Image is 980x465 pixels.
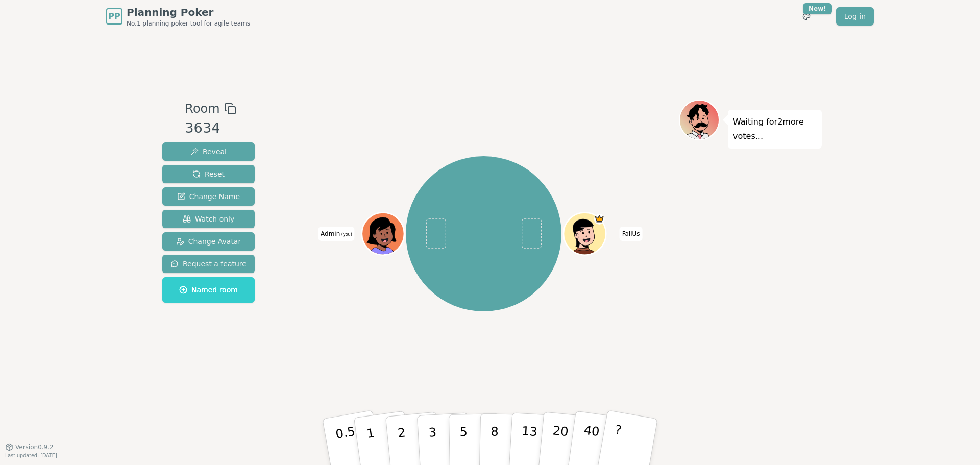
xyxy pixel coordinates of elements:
[170,259,247,269] span: Request a feature
[803,3,832,14] div: New!
[162,187,255,206] button: Change Name
[183,214,235,224] span: Watch only
[185,100,219,118] span: Room
[733,115,817,143] p: Waiting for 2 more votes...
[190,146,227,157] span: Reveal
[162,277,255,303] button: Named room
[620,227,643,241] span: Click to change your name
[185,118,236,139] div: 3634
[162,255,255,273] button: Request a feature
[177,191,240,202] span: Change Name
[318,227,355,241] span: Click to change your name
[162,232,255,251] button: Change Avatar
[15,443,54,451] span: Version 0.9.2
[127,19,250,28] span: No.1 planning poker tool for agile teams
[108,10,120,22] span: PP
[836,7,874,26] a: Log in
[162,165,255,183] button: Reset
[797,7,816,26] button: New!
[162,142,255,161] button: Reveal
[5,453,57,458] span: Last updated: [DATE]
[340,232,352,237] span: (you)
[179,285,238,295] span: Named room
[5,443,54,451] button: Version0.9.2
[162,210,255,228] button: Watch only
[192,169,225,179] span: Reset
[363,214,403,254] button: Click to change your avatar
[176,236,241,247] span: Change Avatar
[106,5,250,28] a: PPPlanning PokerNo.1 planning poker tool for agile teams
[127,5,250,19] span: Planning Poker
[594,214,604,225] span: FallUs is the host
